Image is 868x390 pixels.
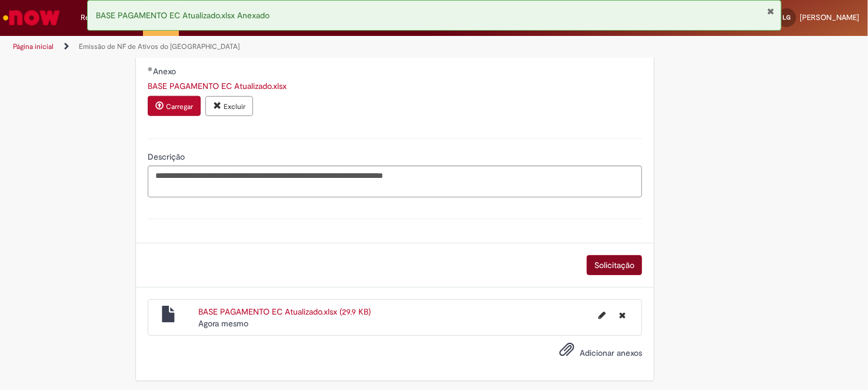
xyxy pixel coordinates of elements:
[81,12,122,24] span: Requisições
[166,102,193,111] small: Carregar
[198,318,248,329] time: 30/08/2025 09:03:00
[9,36,570,58] ul: Trilhas de página
[13,42,54,51] a: Página inicial
[148,166,642,197] textarea: Descrição
[556,339,577,366] button: Adicionar anexos
[224,102,245,111] small: Excluir
[587,255,642,275] button: Solicitação
[580,348,642,358] span: Adicionar anexos
[198,318,248,329] span: Agora mesmo
[148,96,201,116] button: Carregar anexo de Anexo Required
[148,67,153,71] span: Obrigatório Preenchido
[612,306,633,325] button: Excluir BASE PAGAMENTO EC Atualizado.xlsx
[198,306,371,317] a: BASE PAGAMENTO EC Atualizado.xlsx (29.9 KB)
[148,151,187,162] span: Descrição
[783,14,791,21] span: LG
[591,306,613,325] button: Editar nome de arquivo BASE PAGAMENTO EC Atualizado.xlsx
[767,6,775,16] button: Fechar Notificação
[800,12,859,22] span: [PERSON_NAME]
[148,81,287,91] a: Download de BASE PAGAMENTO EC Atualizado.xlsx
[79,42,240,51] a: Emissão de NF de Ativos do [GEOGRAPHIC_DATA]
[1,6,62,29] img: ServiceNow
[153,66,178,77] span: Anexo
[97,10,270,21] span: BASE PAGAMENTO EC Atualizado.xlsx Anexado
[205,96,253,116] button: Excluir anexo BASE PAGAMENTO EC Atualizado.xlsx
